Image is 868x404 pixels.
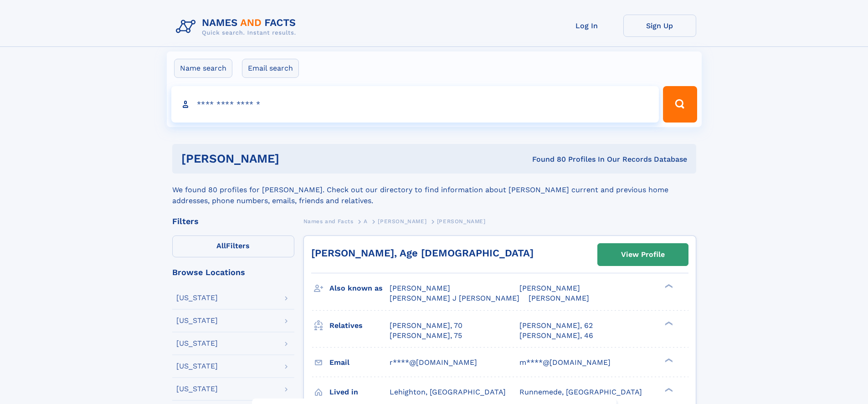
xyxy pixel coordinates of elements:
a: View Profile [598,244,688,266]
span: [PERSON_NAME] [529,294,589,302]
div: Filters [172,217,294,225]
div: ❯ [663,320,673,326]
input: search input [171,86,659,123]
a: [PERSON_NAME], 62 [519,321,593,331]
span: All [216,241,226,250]
span: Runnemede, [GEOGRAPHIC_DATA] [519,388,642,396]
div: ❯ [663,387,673,393]
a: [PERSON_NAME], 75 [390,331,462,341]
a: [PERSON_NAME], 70 [390,321,462,331]
h1: [PERSON_NAME] [181,153,406,164]
div: We found 80 profiles for [PERSON_NAME]. Check out our directory to find information about [PERSON... [172,174,696,206]
label: Filters [172,235,294,257]
label: Name search [174,59,232,78]
a: A [364,215,368,227]
span: [PERSON_NAME] [519,284,580,292]
div: [US_STATE] [176,385,218,393]
a: [PERSON_NAME] [378,215,426,227]
div: [US_STATE] [176,294,218,302]
div: [US_STATE] [176,317,218,324]
h3: Relatives [329,318,390,333]
a: Names and Facts [303,215,354,227]
a: Log In [550,15,623,37]
span: [PERSON_NAME] [390,284,450,292]
div: ❯ [663,357,673,363]
h3: Email [329,355,390,370]
div: ❯ [663,283,673,289]
img: Logo Names and Facts [172,15,303,39]
div: [US_STATE] [176,340,218,347]
a: [PERSON_NAME], Age [DEMOGRAPHIC_DATA] [311,247,534,259]
a: [PERSON_NAME], 46 [519,331,593,341]
div: Browse Locations [172,268,294,276]
span: A [364,218,368,225]
span: [PERSON_NAME] J [PERSON_NAME] [390,294,519,302]
div: [US_STATE] [176,363,218,370]
span: Lehighton, [GEOGRAPHIC_DATA] [390,388,506,396]
span: [PERSON_NAME] [378,218,426,225]
a: Sign Up [623,15,696,37]
h3: Also known as [329,281,390,296]
button: Search Button [663,86,697,123]
div: View Profile [621,244,665,265]
h3: Lived in [329,384,390,400]
span: [PERSON_NAME] [437,218,486,225]
label: Email search [242,59,299,78]
div: Found 80 Profiles In Our Records Database [406,154,687,164]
